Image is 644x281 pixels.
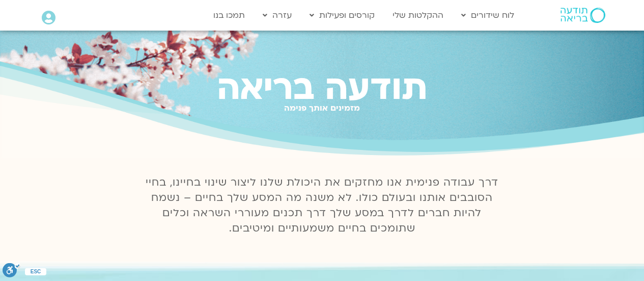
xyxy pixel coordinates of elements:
[208,6,250,25] a: תמכו בנו
[304,6,380,25] a: קורסים ופעילות
[387,6,449,25] a: ההקלטות שלי
[258,6,297,25] a: עזרה
[561,8,605,23] img: תודעה בריאה
[456,6,519,25] a: לוח שידורים
[140,175,505,236] p: דרך עבודה פנימית אנו מחזקים את היכולת שלנו ליצור שינוי בחיינו, בחיי הסובבים אותנו ובעולם כולו. לא...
